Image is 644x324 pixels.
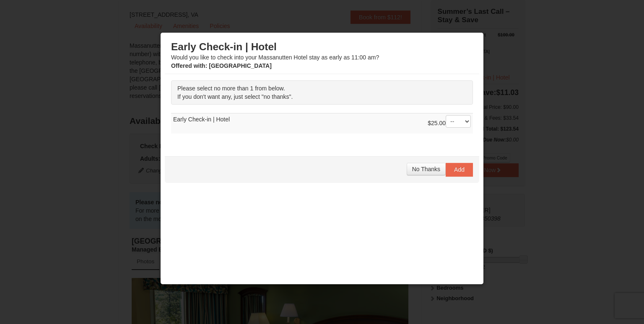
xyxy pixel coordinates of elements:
[171,62,205,69] span: Offered with
[454,166,465,173] span: Add
[446,163,473,176] button: Add
[412,166,440,172] span: No Thanks
[171,113,473,134] td: Early Check-in | Hotel
[177,85,285,92] span: Please select no more than 1 from below.
[171,41,473,70] div: Would you like to check into your Massanutten Hotel stay as early as 11:00 am?
[171,62,272,69] strong: : [GEOGRAPHIC_DATA]
[177,93,293,100] span: If you don't want any, just select "no thanks".
[171,41,473,53] h3: Early Check-in | Hotel
[407,163,446,175] button: No Thanks
[428,115,471,132] div: $25.00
